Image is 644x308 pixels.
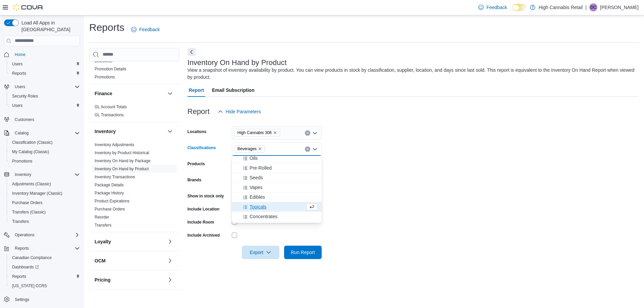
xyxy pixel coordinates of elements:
a: Purchase Orders [95,207,125,211]
div: Inventory [89,141,179,232]
button: Pre-Rolled [232,163,322,173]
a: Promotions [9,157,35,165]
span: Operations [12,231,80,239]
span: Inventory Adjustments [95,142,134,147]
button: Clear input [305,146,310,152]
span: Dashboards [9,263,80,271]
span: Catalog [12,129,80,137]
span: Inventory Manager (Classic) [12,191,62,196]
button: Security Roles [7,91,83,101]
button: Inventory [12,171,34,179]
span: Beverages [237,145,257,152]
a: Promotion Details [95,67,126,71]
span: Hide Parameters [226,108,261,115]
label: Products [187,161,205,167]
span: Topicals [250,203,267,210]
button: Adjustments (Classic) [7,179,83,189]
a: Dashboards [9,263,42,271]
span: Home [12,50,80,59]
span: Customers [15,117,34,122]
button: Users [1,82,83,91]
span: High Cannabis 308 [234,129,280,136]
span: Package Details [95,182,124,188]
button: Close list of options [312,146,318,152]
button: Users [7,59,83,69]
span: Feedback [139,26,160,33]
button: Edibles [232,192,322,202]
a: Settings [12,296,32,304]
h3: Inventory On Hand by Product [187,59,287,67]
span: Users [12,61,22,67]
span: Reports [12,71,26,76]
p: | [585,3,587,11]
button: Loyalty [166,238,174,246]
span: Operations [15,232,35,238]
span: Inventory On Hand by Product [95,166,149,172]
span: Email Subscription [212,83,255,97]
div: Duncan Crouse [589,3,597,11]
button: Remove High Cannabis 308 from selection in this group [273,131,277,135]
label: Include Location [187,206,219,212]
div: Discounts & Promotions [89,57,179,84]
button: Topicals [232,202,322,212]
span: Vapes [250,184,263,191]
span: Canadian Compliance [9,254,80,262]
span: Promotions [12,159,33,164]
a: Product Expirations [95,199,129,203]
span: GL Transactions [95,112,124,118]
span: Settings [15,297,29,302]
a: Canadian Compliance [9,254,54,262]
button: Infused Pre-Roll [232,222,322,231]
img: Cova [13,4,44,11]
span: Adjustments (Classic) [12,181,51,187]
a: Reports [9,69,29,77]
button: Home [1,50,83,59]
span: Reports [12,274,26,279]
button: Hide Parameters [215,105,264,118]
span: Inventory Manager (Classic) [9,189,80,197]
a: Users [9,102,25,110]
span: Reorder [95,214,109,220]
button: Reports [7,272,83,281]
a: Reorder [95,215,109,220]
span: Inventory [15,172,31,177]
a: Reports [9,272,29,281]
a: Security Roles [9,92,41,100]
a: Transfers [9,218,32,226]
span: DC [590,3,596,11]
button: Oils [232,153,322,163]
span: Inventory by Product Historical [95,150,149,156]
span: Users [9,102,80,110]
button: Classification (Classic) [7,138,83,147]
button: Concentrates [232,212,322,222]
span: Users [15,84,25,89]
button: Inventory [95,128,165,135]
span: Report [189,83,204,97]
button: Export [242,246,279,259]
span: Transfers (Classic) [9,208,80,216]
span: Package History [95,190,124,196]
label: Include Archived [187,233,220,238]
span: GL Account Totals [95,104,127,110]
a: Inventory Transactions [95,175,135,179]
a: [US_STATE] CCRS [9,282,50,290]
span: Home [15,52,25,57]
span: Reports [9,69,80,77]
span: Users [12,103,22,108]
span: Transfers [95,223,111,228]
span: Product Expirations [95,198,129,204]
span: Reports [12,244,80,252]
a: Adjustments (Classic) [9,180,54,188]
button: Seeds [232,173,322,183]
button: Catalog [12,129,31,137]
button: Inventory Manager (Classic) [7,189,83,198]
span: Security Roles [9,92,80,100]
span: Classification (Classic) [9,138,80,146]
button: Purchase Orders [7,198,83,207]
a: Classification (Classic) [9,138,55,146]
h3: Pricing [95,276,110,283]
button: Remove Beverages from selection in this group [258,147,262,151]
span: Promotion Details [95,66,126,72]
button: Pricing [166,276,174,284]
